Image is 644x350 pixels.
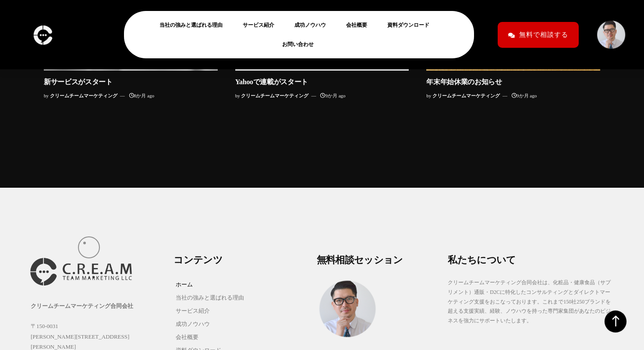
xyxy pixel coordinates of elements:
[31,22,55,48] img: logo-c
[235,93,240,98] span: by
[44,78,113,86] a: 新サービスがスタート
[184,254,193,266] div: ン
[448,254,457,266] div: 私
[129,93,154,98] a: 8か月 ago
[467,254,477,266] div: ち
[448,278,613,325] p: クリームチームマーケティング合同会社は、化粧品・健康食品（サプリメント）通販・D2Cに特化したコンサルティングとダイレクトマーケティング支援をおこなっております。これまで150社250ブランドを...
[173,291,246,304] a: 当社の強みと選ばれる理由
[44,93,49,98] span: by
[498,22,579,48] a: 無料で相談する
[26,254,136,289] img: 240914_CREAM_Black_touka_bg
[496,254,506,266] div: い
[426,93,431,98] span: by
[173,318,246,331] a: 成功ノウハウ
[506,254,516,266] div: て
[387,20,436,30] a: 資料ダウンロード
[326,254,335,266] div: 料
[346,20,374,30] a: 会社概要
[432,93,500,98] a: クリームチームマーケティング
[487,254,496,266] div: つ
[159,20,230,30] a: 当社の強みと選ばれる理由
[193,254,203,266] div: テ
[173,304,246,318] a: サービス紹介
[345,254,354,266] div: 談
[477,254,486,266] div: に
[457,254,467,266] div: た
[383,254,393,266] div: ョ
[203,254,212,266] div: ン
[294,20,333,30] a: 成功ノウハウ
[213,254,223,266] div: ツ
[354,254,364,266] div: セ
[374,254,383,266] div: シ
[50,93,117,98] a: クリームチームマーケティング
[26,267,136,275] a: 240914_CREAM_Black_touka_bg
[335,254,344,266] div: 相
[241,93,308,98] a: クリームチームマーケティング
[393,254,403,266] div: ン
[426,78,502,86] a: 年末年始休業のお知らせ
[243,20,281,30] a: サービス紹介
[31,30,55,38] a: logo-c
[364,254,373,266] div: ッ
[317,254,326,266] div: 無
[320,93,345,98] a: 9か月 ago
[512,93,537,98] a: 9か月 ago
[282,39,321,50] a: お問い合わせ
[173,331,246,344] a: 会社概要
[173,254,183,266] div: コ
[173,278,246,291] a: ホーム
[31,303,133,309] strong: クリームチームマーケティング合同会社
[235,78,308,86] a: Yahooで連載がスタート
[519,27,568,43] span: 無料で相談する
